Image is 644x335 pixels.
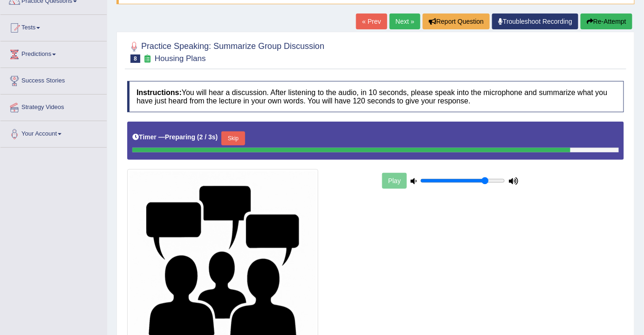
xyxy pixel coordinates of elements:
[390,14,420,29] a: Next »
[155,54,206,63] small: Housing Plans
[199,133,216,141] b: 2 / 3s
[127,81,624,112] h4: You will hear a discussion. After listening to the audio, in 10 seconds, please speak into the mi...
[137,89,182,96] b: Instructions:
[165,133,195,141] b: Preparing
[0,41,107,65] a: Predictions
[423,14,490,29] button: Report Question
[216,133,218,141] b: )
[0,68,107,91] a: Success Stories
[0,121,107,144] a: Your Account
[492,14,578,29] a: Troubleshoot Recording
[356,14,387,29] a: « Prev
[143,55,152,63] small: Exam occurring question
[127,40,324,63] h2: Practice Speaking: Summarize Group Discussion
[0,95,107,118] a: Strategy Videos
[197,133,199,141] b: (
[130,55,140,63] span: 8
[132,134,218,141] h5: Timer —
[581,14,632,29] button: Re-Attempt
[0,15,107,38] a: Tests
[221,131,245,145] button: Skip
